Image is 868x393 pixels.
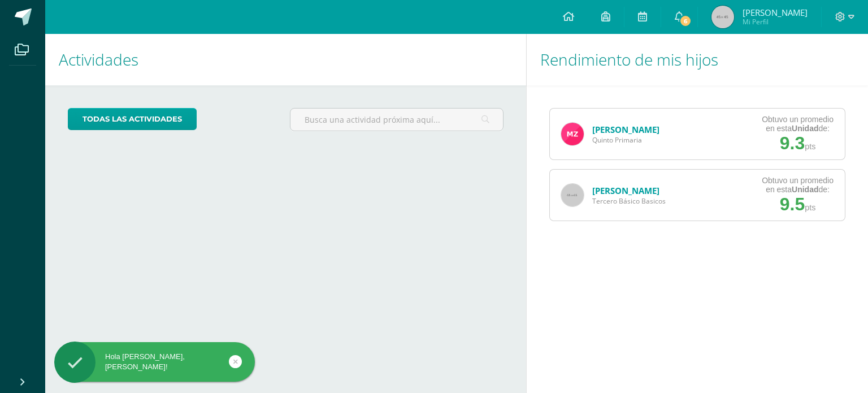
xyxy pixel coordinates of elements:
[780,133,805,153] span: 9.3
[711,6,734,28] img: 45x45
[780,194,805,214] span: 9.5
[290,109,502,131] input: Busca una actividad próxima aquí...
[805,203,815,212] span: pts
[592,135,659,145] span: Quinto Primaria
[592,196,666,206] span: Tercero Básico Basicos
[561,123,584,145] img: f9c984ea613f872a5fc8bb935c1babda.png
[743,7,808,18] span: [PERSON_NAME]
[762,115,834,133] div: Obtuvo un promedio en esta de:
[679,15,692,27] span: 6
[592,124,659,135] a: [PERSON_NAME]
[762,176,834,194] div: Obtuvo un promedio en esta de:
[68,108,197,130] a: todas las Actividades
[743,17,808,27] span: Mi Perfil
[59,34,513,85] h1: Actividades
[805,142,815,151] span: pts
[54,352,255,372] div: Hola [PERSON_NAME], [PERSON_NAME]!
[792,124,818,133] strong: Unidad
[540,34,854,85] h1: Rendimiento de mis hijos
[561,184,584,206] img: 65x65
[592,185,659,196] a: [PERSON_NAME]
[792,185,818,194] strong: Unidad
